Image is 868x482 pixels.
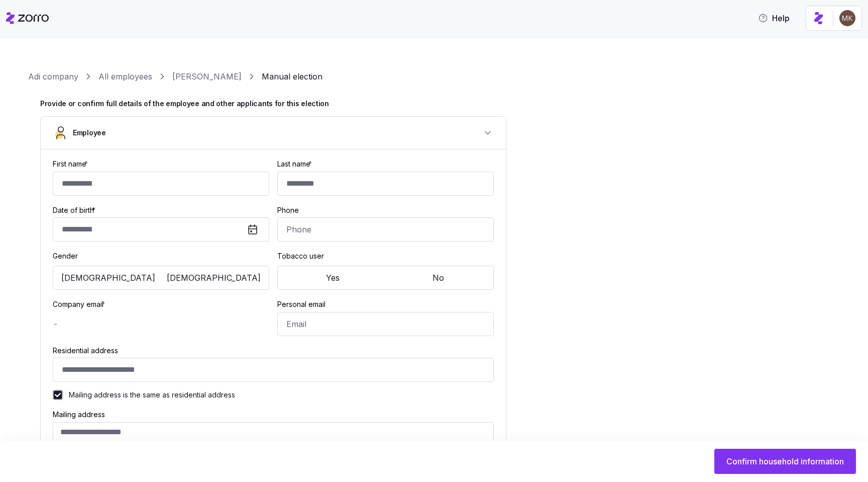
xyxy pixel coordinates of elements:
[53,158,90,170] label: First name
[326,274,340,282] span: Yes
[53,409,105,420] label: Mailing address
[277,299,325,310] label: Personal email
[277,158,314,170] label: Last name
[172,70,242,83] a: [PERSON_NAME]
[432,274,444,282] span: No
[53,205,97,216] label: Date of birth
[758,12,790,24] span: Help
[53,345,118,356] label: Residential address
[28,70,78,83] a: Adi company
[63,390,235,400] label: Mailing address is the same as residential address
[40,99,506,108] h1: Provide or confirm full details of the employee and other applicants for this election
[98,70,152,83] a: All employees
[53,251,78,262] label: Gender
[726,455,844,467] span: Confirm household information
[750,8,798,28] button: Help
[53,299,107,310] label: Company email
[714,449,856,474] button: Confirm household information
[277,312,494,336] input: Email
[277,217,494,242] input: Phone
[277,251,324,262] label: Tobacco user
[262,70,322,83] a: Manual election
[73,128,106,138] span: Employee
[839,10,855,26] img: 5ab780eebedb11a070f00e4a129a1a32
[41,117,506,149] button: Employee
[167,274,261,282] span: [DEMOGRAPHIC_DATA]
[61,274,155,282] span: [DEMOGRAPHIC_DATA]
[277,205,299,216] label: Phone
